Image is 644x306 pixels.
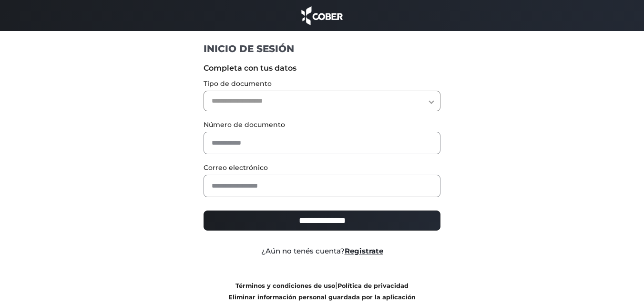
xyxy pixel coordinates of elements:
[204,63,440,74] label: Completa con tus datos
[204,42,440,55] h1: INICIO DE SESIÓN
[204,120,440,130] label: Número de documento
[235,282,335,289] a: Términos y condiciones de uso
[204,163,440,173] label: Correo electrónico
[345,246,383,255] a: Registrate
[299,5,346,26] img: cober_marca.png
[204,79,440,89] label: Tipo de documento
[337,282,409,289] a: Política de privacidad
[228,294,416,301] a: Eliminar información personal guardada por la aplicación
[196,246,448,257] div: ¿Aún no tenés cuenta?
[196,280,448,303] div: |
